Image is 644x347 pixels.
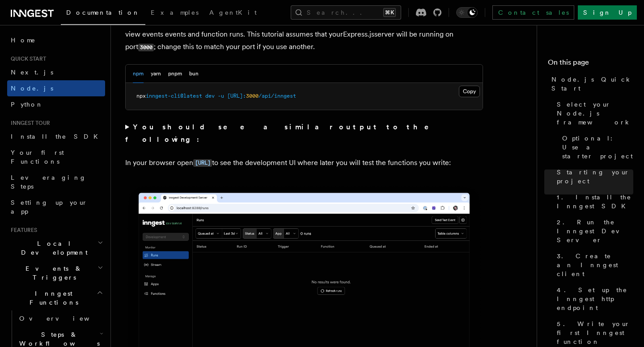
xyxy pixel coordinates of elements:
[66,9,140,16] span: Documentation
[7,96,105,112] a: Python
[562,134,633,161] span: Optional: Use a starter project
[19,315,111,322] span: Overview
[7,235,105,260] button: Local Development
[125,121,483,146] summary: You should see a similar output to the following:
[125,157,483,169] p: In your browser open to see the development UI where later you will test the functions you write:
[218,93,224,99] span: -u
[7,120,50,127] span: Inngest tour
[7,289,97,307] span: Inngest Functions
[227,93,246,99] span: [URL]:
[125,123,441,144] strong: You should see a similar output to the following:
[7,194,105,219] a: Setting up your app
[145,3,204,24] a: Examples
[11,36,36,45] span: Home
[11,174,86,190] span: Leveraging Steps
[7,64,105,80] a: Next.js
[7,260,105,285] button: Events & Triggers
[492,5,574,20] a: Contact sales
[383,8,396,17] kbd: ⌘K
[205,93,215,99] span: dev
[557,168,633,186] span: Starting your project
[258,93,296,99] span: /api/inngest
[553,282,633,316] a: 4. Set up the Inngest http endpoint
[557,252,633,278] span: 3. Create an Inngest client
[557,218,633,244] span: 2. Run the Inngest Dev Server
[246,93,258,99] span: 3000
[11,101,43,108] span: Python
[11,85,53,92] span: Node.js
[557,319,633,346] span: 5. Write your first Inngest function
[204,3,262,24] a: AgentKit
[553,214,633,248] a: 2. Run the Inngest Dev Server
[151,9,199,16] span: Examples
[7,285,105,310] button: Inngest Functions
[125,16,483,54] p: Next, start the , which is a fast, in-memory version of Inngest where you can quickly send and vi...
[7,55,46,62] span: Quick start
[151,65,161,83] button: yarn
[136,93,146,99] span: npx
[168,65,182,83] button: pnpm
[551,75,633,93] span: Node.js Quick Start
[553,189,633,214] a: 1. Install the Inngest SDK
[459,86,480,97] button: Copy
[11,133,103,140] span: Install the SDK
[7,145,105,169] a: Your first Functions
[559,130,633,164] a: Optional: Use a starter project
[11,69,53,76] span: Next.js
[7,169,105,194] a: Leveraging Steps
[7,32,105,48] a: Home
[557,285,633,312] span: 4. Set up the Inngest http endpoint
[553,96,633,130] a: Select your Node.js framework
[7,80,105,96] a: Node.js
[557,100,633,127] span: Select your Node.js framework
[553,164,633,189] a: Starting your project
[548,57,633,71] h4: On this page
[138,44,154,51] code: 3000
[553,248,633,282] a: 3. Create an Inngest client
[456,7,478,18] button: Toggle dark mode
[7,239,97,257] span: Local Development
[11,199,88,215] span: Setting up your app
[209,9,257,16] span: AgentKit
[61,3,145,25] a: Documentation
[193,158,212,167] a: [URL]
[557,193,633,211] span: 1. Install the Inngest SDK
[193,159,212,167] code: [URL]
[7,128,105,145] a: Install the SDK
[146,93,202,99] span: inngest-cli@latest
[548,71,633,96] a: Node.js Quick Start
[16,310,105,326] a: Overview
[189,65,199,83] button: bun
[133,65,144,83] button: npm
[578,5,637,20] a: Sign Up
[7,264,97,282] span: Events & Triggers
[7,227,37,234] span: Features
[11,149,64,165] span: Your first Functions
[291,5,401,20] button: Search...⌘K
